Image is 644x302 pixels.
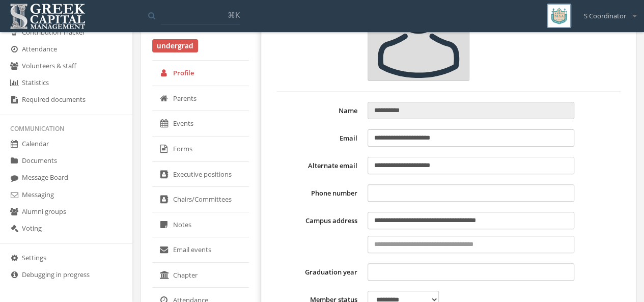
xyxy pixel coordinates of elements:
label: Email [276,129,362,147]
a: Chapter [152,263,249,288]
label: Name [276,102,362,119]
a: Profile [152,61,249,86]
a: Email events [152,237,249,263]
div: S Coordinator [577,4,636,21]
a: Events [152,111,249,136]
label: Graduation year [276,263,362,281]
span: undergrad [152,39,198,52]
label: Campus address [276,212,362,253]
a: Parents [152,86,249,112]
a: Chairs/Committees [152,187,249,212]
label: Phone number [276,184,362,202]
span: S Coordinator [584,11,626,21]
a: Notes [152,212,249,238]
a: Forms [152,136,249,162]
span: ⌘K [228,10,240,20]
label: Alternate email [276,157,362,174]
a: Executive positions [152,162,249,187]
